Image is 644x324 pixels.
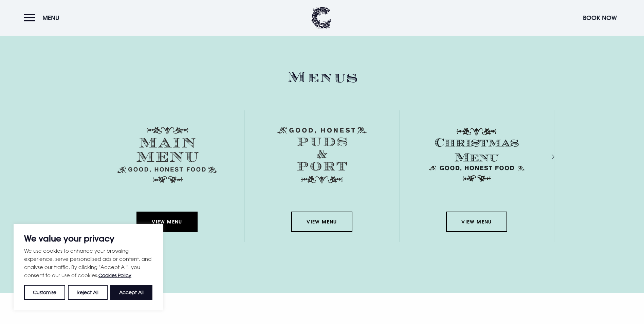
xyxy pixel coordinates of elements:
button: Reject All [68,285,107,300]
a: View Menu [291,212,352,232]
a: Cookies Policy [98,272,131,278]
img: Clandeboye Lodge [311,7,331,29]
a: View Menu [446,212,507,232]
span: Menu [42,14,59,22]
img: Christmas Menu SVG [426,127,527,183]
p: We use cookies to enhance your browsing experience, serve personalised ads or content, and analys... [24,247,152,280]
a: View Menu [136,212,198,232]
button: Menu [24,11,63,25]
button: Accept All [110,285,152,300]
img: Menu main menu [117,127,217,183]
button: Book Now [579,11,620,25]
img: Menu puds and port [277,127,367,184]
div: We value your privacy [14,224,163,310]
button: Customise [24,285,65,300]
p: We value your privacy [24,234,152,242]
h2: Menus [90,69,554,87]
div: Next slide [542,152,549,162]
